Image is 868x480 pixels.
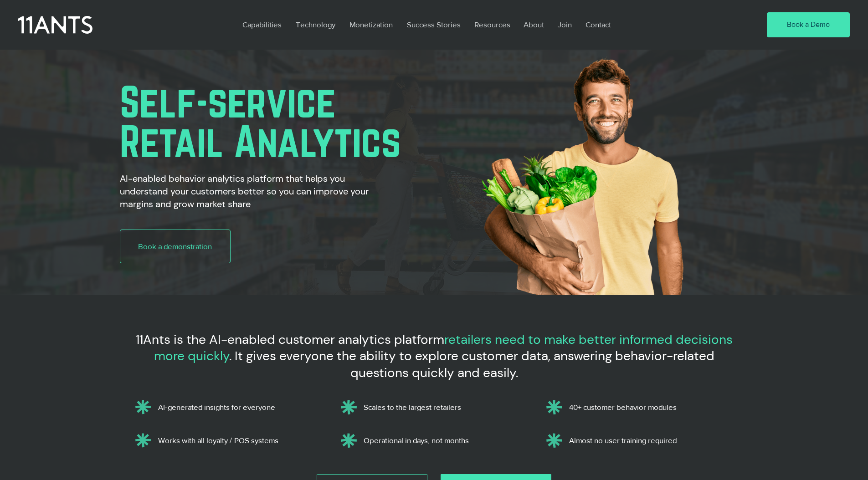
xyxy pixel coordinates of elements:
[364,403,529,412] p: Scales to the largest retailers
[238,14,286,35] p: Capabilities
[767,12,850,38] a: Book a Demo
[120,78,336,125] span: Self-service
[343,14,400,35] a: Monetization
[120,117,401,165] span: Retail Analytics
[519,14,549,35] p: About
[158,403,275,411] span: AI-generated insights for everyone
[787,20,830,30] span: Book a Demo
[120,230,231,263] a: Book a demonstration
[467,14,517,35] a: Resources
[517,14,551,35] a: About
[120,172,394,210] h2: AI-enabled behavior analytics platform that helps you understand your customers better so you can...
[345,14,397,35] p: Monetization
[551,14,579,35] a: Join
[136,331,444,348] span: 11Ants is the AI-enabled customer analytics platform
[291,14,340,35] p: Technology
[236,14,289,35] a: Capabilities
[236,14,740,35] nav: Site
[402,14,465,35] p: Success Stories
[158,436,324,445] p: Works with all loyalty / POS systems
[569,436,735,445] p: Almost no user training required
[289,14,343,35] a: Technology
[229,347,714,381] span: . It gives everyone the ability to explore customer data, answering behavior-related questions qu...
[579,14,619,35] a: Contact
[470,14,515,35] p: Resources
[569,403,735,412] p: 40+ customer behavior modules
[581,14,616,35] p: Contact
[154,331,733,364] span: retailers need to make better informed decisions more quickly
[138,241,212,252] span: Book a demonstration
[400,14,467,35] a: Success Stories
[364,436,529,445] p: Operational in days, not months
[553,14,576,35] p: Join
